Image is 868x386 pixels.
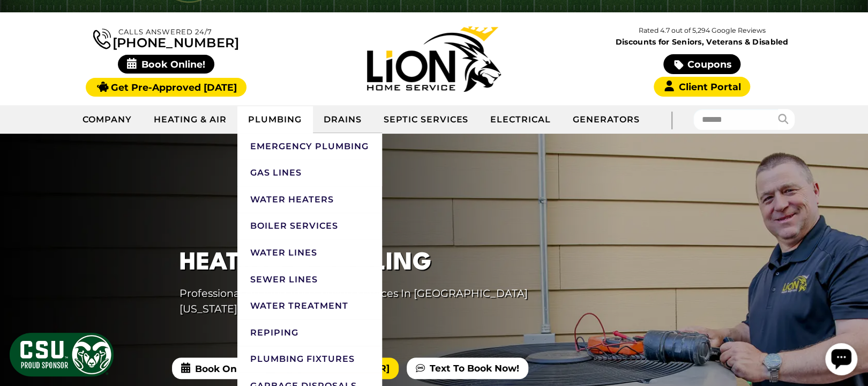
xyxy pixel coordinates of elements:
[654,77,750,97] a: Client Portal
[172,358,266,379] span: Book Online!
[367,26,501,92] img: Lion Home Service
[4,4,36,37] div: Open chat widget
[237,319,381,346] a: Repiping
[663,54,740,74] a: Coupons
[568,25,836,37] p: Rated 4.7 out of 5,294 Google Reviews
[650,105,693,134] div: |
[72,106,143,133] a: Company
[237,213,381,239] a: Boiler Services
[237,133,381,160] a: Emergency Plumbing
[86,78,246,97] a: Get Pre-Approved [DATE]
[8,331,115,378] img: CSU Sponsor Badge
[179,286,570,317] p: Professional Heating And Cooling Services In [GEOGRAPHIC_DATA][US_STATE]
[313,106,373,133] a: Drains
[143,106,237,133] a: Heating & Air
[93,26,239,49] a: [PHONE_NUMBER]
[118,55,215,74] span: Book Online!
[237,266,381,293] a: Sewer Lines
[562,106,650,133] a: Generators
[570,38,834,46] span: Discounts for Seniors, Veterans & Disabled
[237,346,381,373] a: Plumbing Fixtures
[373,106,480,133] a: Septic Services
[480,106,562,133] a: Electrical
[237,293,381,319] a: Water Treatment
[407,358,528,379] a: Text To Book Now!
[237,106,313,133] a: Plumbing
[179,245,570,281] h1: Heating & Cooling
[237,239,381,266] a: Water Lines
[237,186,381,213] a: Water Heaters
[237,159,381,186] a: Gas Lines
